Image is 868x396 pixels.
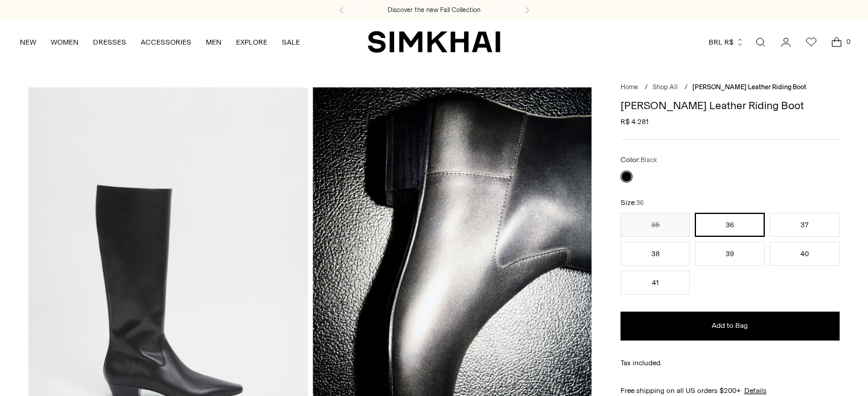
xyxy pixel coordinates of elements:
[621,271,691,295] button: 41
[640,156,657,164] span: Black
[621,197,643,209] label: Size:
[621,385,840,396] div: Free shipping on all US orders $200+
[744,385,767,396] a: Details
[236,29,267,55] a: EXPLORE
[206,29,222,55] a: MEN
[636,199,643,207] span: 36
[770,242,840,266] button: 40
[709,29,744,55] button: BRL R$
[621,100,840,111] h1: [PERSON_NAME] Leather Riding Boot
[51,29,78,55] a: WOMEN
[621,116,648,127] span: R$ 4.281
[20,29,36,55] a: NEW
[388,5,480,15] a: Discover the new Fall Collection
[621,357,840,368] div: Tax included.
[621,154,657,166] label: Color:
[282,29,300,55] a: SALE
[93,29,126,55] a: DRESSES
[825,30,849,54] a: Open cart modal
[368,30,500,54] a: SIMKHAI
[748,30,773,54] a: Open search modal
[621,213,691,237] button: 35
[712,321,748,331] span: Add to Bag
[799,30,823,54] a: Wishlist
[653,83,678,91] a: Shop All
[141,29,191,55] a: ACCESSORIES
[843,36,854,47] span: 0
[695,242,765,266] button: 39
[621,83,840,93] nav: breadcrumbs
[695,213,765,237] button: 36
[774,30,798,54] a: Go to the account page
[685,83,688,93] div: /
[692,83,806,91] span: [PERSON_NAME] Leather Riding Boot
[621,312,840,341] button: Add to Bag
[770,213,840,237] button: 37
[621,242,691,266] button: 38
[621,83,638,91] a: Home
[645,83,648,93] div: /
